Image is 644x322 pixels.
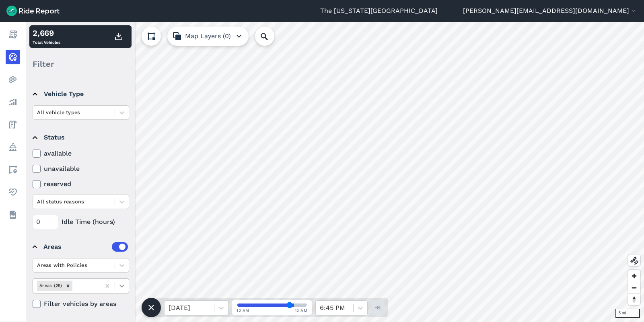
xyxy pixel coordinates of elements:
[6,185,20,199] a: Health
[167,27,249,46] button: Map Layers (0)
[237,308,249,314] span: 12 AM
[6,162,20,177] a: Areas
[29,51,132,76] div: Filter
[320,6,438,16] a: The [US_STATE][GEOGRAPHIC_DATA]
[33,215,129,229] div: Idle Time (hours)
[33,27,60,46] div: Total Vehicles
[628,270,640,282] button: Zoom in
[6,72,20,87] a: Heatmaps
[6,50,20,64] a: Realtime
[26,22,644,322] canvas: Map
[6,117,20,132] a: Fees
[6,95,20,109] a: Analyze
[295,308,308,314] span: 12 AM
[615,309,640,318] div: 3 mi
[628,282,640,293] button: Zoom out
[33,83,128,105] summary: Vehicle Type
[33,126,128,149] summary: Status
[33,236,128,258] summary: Areas
[463,6,638,16] button: [PERSON_NAME][EMAIL_ADDRESS][DOMAIN_NAME]
[628,293,640,305] button: Reset bearing to north
[6,140,20,154] a: Policy
[33,179,129,189] label: reserved
[37,281,64,291] div: Areas (25)
[43,242,128,252] div: Areas
[33,149,129,158] label: available
[6,27,20,42] a: Report
[255,27,287,46] input: Search Location or Vehicles
[6,6,60,16] img: Ride Report
[6,207,20,222] a: Datasets
[33,164,129,174] label: unavailable
[33,27,60,39] div: 2,669
[33,299,129,309] label: Filter vehicles by areas
[64,281,72,291] div: Remove Areas (25)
